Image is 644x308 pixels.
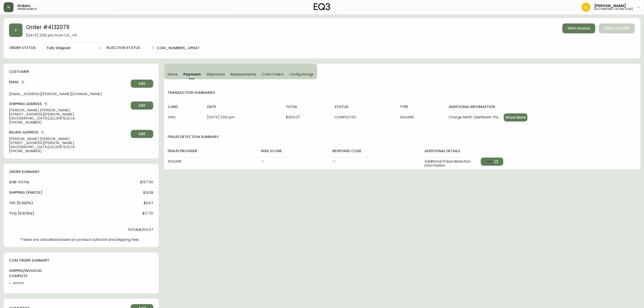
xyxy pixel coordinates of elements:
[183,72,201,77] span: Payment
[9,116,129,120] span: [GEOGRAPHIC_DATA] , QC , G1R 5L5 , CA
[481,158,503,166] button: View
[9,45,36,50] label: order status
[9,141,129,145] span: [STREET_ADDRESS][PERSON_NAME]
[568,26,590,31] span: Print Invoice
[230,72,256,77] span: Replacements
[131,80,153,88] button: Edit
[9,201,33,206] h4: tps (5.000%)
[131,130,153,138] button: Edit
[504,113,527,122] button: Show More
[128,227,139,232] h4: total
[449,104,637,109] h4: additional information
[506,115,526,120] span: Show More
[139,81,145,86] span: Edit
[207,104,279,109] h4: date
[9,80,129,85] h4: Email
[582,3,591,12] img: c8a50d9e0e2261a29cae8bb82ebd33d8
[9,137,129,141] span: [PERSON_NAME] [PERSON_NAME]
[168,104,200,109] h4: card
[26,23,77,33] h2: Order # 4132079
[333,159,336,164] span: —
[40,130,45,135] button: copy
[106,45,140,50] h4: injection status
[131,101,153,110] button: Edit
[289,72,314,77] span: Config Strings
[9,211,34,216] h4: tvq (9.975%)
[594,4,626,8] span: [PERSON_NAME]
[206,72,225,77] span: Shipments
[314,3,330,10] img: logo
[21,80,25,85] button: copy
[9,180,30,185] h4: sub-total
[9,120,129,124] span: [PHONE_NUMBER]
[286,104,327,109] h4: total
[139,131,145,136] span: Edit
[335,104,393,109] h4: status
[286,115,300,120] span: $204.07
[9,149,129,153] span: [PHONE_NUMBER]
[400,115,414,120] span: SQUARE
[143,191,153,195] span: $19.99
[449,115,502,119] span: Charge RefID: 2aef8ed4-ffab-40f6-97f6-a29ccc43157d
[168,115,176,120] span: VISA
[142,211,153,216] span: $17.70
[9,69,153,74] h4: customer
[594,8,633,10] h5: accounting / ecom (cad)
[9,190,43,195] h4: Shipping ( Parcel )
[400,104,442,109] h4: type
[139,228,153,232] span: $204.07
[562,23,595,33] button: Print Invoice
[424,149,637,154] h4: additional details
[424,159,481,168] span: Additional fraud detection information
[207,115,235,120] span: [DATE] 2:00 pm
[261,149,325,154] h4: risk score
[164,90,640,95] h4: transaction summaries
[168,159,182,164] span: SQUARE
[335,115,356,120] span: COMPLETED
[262,72,284,77] span: COM Orders
[9,108,129,112] span: [PERSON_NAME] [PERSON_NAME]
[9,268,34,278] h4: shipped/invoiced complete
[261,159,265,164] span: —
[20,238,139,242] p: *Taxes are calculated based on product subtotal and shipping fees
[9,169,153,174] h4: order summary
[9,92,129,96] span: [EMAIL_ADDRESS][PERSON_NAME][DOMAIN_NAME]
[140,180,153,184] span: $157.50
[164,134,640,139] h4: fraud detection summary
[168,72,178,77] span: Items
[9,101,129,106] h4: Shipping Address
[9,112,129,116] span: [STREET_ADDRESS][PERSON_NAME]
[9,130,129,135] h4: Billing Address
[17,8,37,10] h5: order search
[26,33,77,37] span: [DATE] 2:00 pm from CA_FR
[333,149,417,154] h4: response code
[168,149,254,154] h4: fraud provider
[144,201,153,205] span: $8.87
[9,258,153,263] h4: com order summary
[13,281,34,285] li: 8493631
[139,103,145,108] span: Edit
[9,145,129,149] span: [GEOGRAPHIC_DATA] , QC , G1R 5L5 , CA
[44,102,48,106] button: copy
[17,4,30,8] span: Orders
